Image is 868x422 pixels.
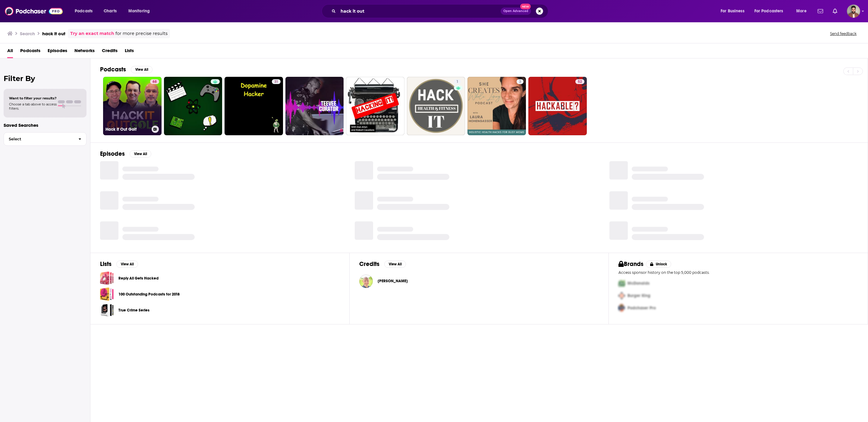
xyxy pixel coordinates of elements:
[102,46,118,58] a: Credits
[100,6,120,16] a: Charts
[103,77,162,135] a: 68Hack It Out Golf
[407,77,465,135] a: 1
[359,260,406,268] a: CreditsView All
[100,150,151,158] a: EpisodesView All
[128,7,150,15] span: Monitoring
[847,5,860,18] button: Show profile menu
[384,261,406,268] button: View All
[847,5,860,18] span: Logged in as calmonaghan
[9,96,57,100] span: Want to filter your results?
[359,274,373,288] img: Lou Stagner
[792,6,814,16] button: open menu
[796,7,807,15] span: More
[7,46,13,58] a: All
[519,79,521,85] span: 3
[131,66,153,73] button: View All
[646,261,671,268] button: Unlock
[100,260,138,268] a: ListsView All
[378,279,408,283] a: Lou Stagner
[721,7,744,15] span: For Business
[100,66,126,73] h2: Podcasts
[616,302,627,314] img: Third Pro Logo
[4,137,74,141] span: Select
[338,6,501,16] input: Search podcasts, credits, & more...
[100,287,114,301] a: 100 Outstanding Podcasts for 2018
[359,271,599,291] button: Lou StagnerLou Stagner
[616,289,627,302] img: Second Pro Logo
[830,6,840,16] a: Show notifications dropdown
[100,303,114,317] a: True Crime Series
[4,122,86,128] p: Saved Searches
[130,150,151,158] button: View All
[153,79,157,85] span: 68
[828,31,858,36] button: Send feedback
[150,79,159,84] a: 68
[100,150,125,158] h2: Episodes
[456,79,458,85] span: 1
[105,127,149,132] h3: Hack It Out Golf
[327,4,554,18] div: Search podcasts, credits, & more...
[115,30,168,37] span: for more precise results
[274,79,278,85] span: 31
[118,307,149,314] a: True Crime Series
[616,277,627,289] img: First Pro Logo
[124,6,158,16] button: open menu
[116,261,138,268] button: View All
[618,270,858,275] p: Access sponsor history on the top 5,000 podcasts.
[627,305,656,311] span: Podchaser Pro
[578,79,582,85] span: 52
[118,275,159,282] a: Reply All Gets Hacked
[5,5,63,17] img: Podchaser - Follow, Share and Rate Podcasts
[20,46,40,58] a: Podcasts
[716,6,752,16] button: open menu
[118,291,180,298] a: 100 Outstanding Podcasts for 2018
[20,31,35,36] h3: Search
[225,77,283,135] a: 31
[75,7,93,15] span: Podcasts
[74,46,95,58] a: Networks
[618,260,643,268] h2: Brands
[627,293,650,298] span: Burger King
[575,79,584,84] a: 52
[100,66,153,73] a: PodcastsView All
[104,7,117,15] span: Charts
[359,260,379,268] h2: Credits
[520,4,531,9] span: New
[9,102,57,111] span: Choose a tab above to access filters.
[70,30,114,37] a: Try an exact match
[815,6,826,16] a: Show notifications dropdown
[125,46,134,58] a: Lists
[4,74,86,83] h2: Filter By
[4,132,86,146] button: Select
[517,79,524,84] a: 3
[501,8,531,15] button: Open AdvancedNew
[847,5,860,18] img: User Profile
[100,271,114,285] a: Reply All Gets Hacked
[48,46,67,58] a: Episodes
[467,77,526,135] a: 3
[750,6,792,16] button: open menu
[454,79,461,84] a: 1
[528,77,587,135] a: 52
[503,10,528,13] span: Open Advanced
[378,279,408,283] span: [PERSON_NAME]
[100,260,112,268] h2: Lists
[272,79,281,84] a: 31
[627,281,649,286] span: McDonalds
[42,31,65,36] h3: hack it out
[71,6,100,16] button: open menu
[754,7,783,15] span: For Podcasters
